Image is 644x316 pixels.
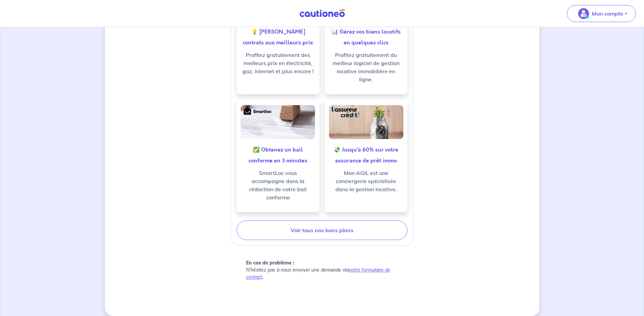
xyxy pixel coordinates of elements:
h5: 💸 Jusqu’à 60% sur votre assurance de prêt immo [330,144,402,166]
img: illu_account_valid_menu.svg [578,8,589,19]
button: illu_account_valid_menu.svgMon compte [567,5,636,22]
img: Cautioneo [297,9,348,18]
strong: En cas de problème : [246,260,294,266]
h5: 💡 [PERSON_NAME] contrats aux meilleurs prix [242,26,314,48]
p: Mon compte [592,9,623,18]
img: good-deals-agil.alt [329,105,403,139]
img: good-deals-smartloc.alt [241,105,315,139]
a: Voir tous nos bons plans [237,220,408,240]
h5: ✅ Obtenez un bail conforme en 3 minutes [242,144,314,166]
p: Profitez gratuitement des meilleurs prix en électricité, gaz, internet et plus encore ! [242,51,314,75]
p: Mon AGIL est une conciergerie spécialisée dans la gestion locative. [330,169,402,193]
p: SmartLoc vous accompagne dans la rédaction de votre bail conforme [242,169,314,201]
p: N’hésitez pas à nous envoyer une demande via . [246,259,398,281]
h5: 📊 Gérez vos biens locatifs en quelques clics [330,26,402,48]
p: Profitez gratuitement du meilleur logiciel de gestion locative immobilière en ligne. [330,51,402,83]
